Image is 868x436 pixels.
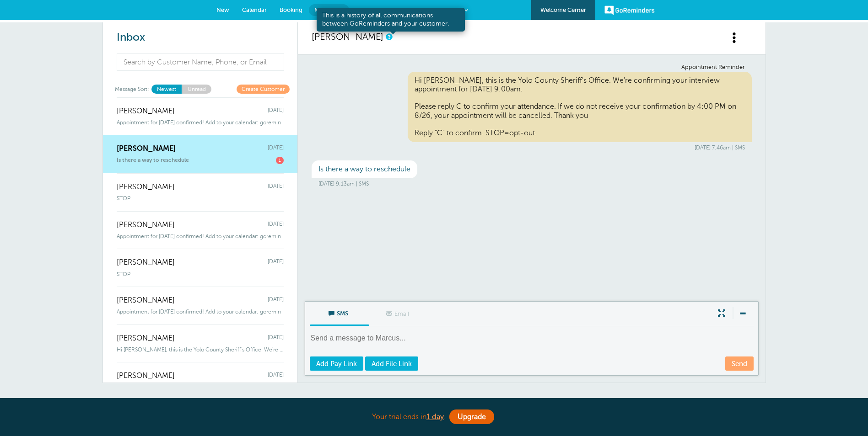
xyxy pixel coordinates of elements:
[103,362,297,400] a: [PERSON_NAME] [DATE] Hi [PERSON_NAME], this is the Yolo County Sheriff's Office. We're confirming...
[115,85,149,93] span: Message Sort:
[365,356,418,371] a: Add File Link
[268,258,284,267] span: [DATE]
[103,97,297,135] a: [PERSON_NAME] [DATE] Appointment for [DATE] confirmed! Add to your calendar: goremin
[268,221,284,229] span: [DATE]
[103,173,297,211] a: [PERSON_NAME] [DATE] STOP
[117,258,175,267] span: [PERSON_NAME]
[268,372,284,380] span: [DATE]
[151,85,182,93] a: Newest
[356,6,372,13] span: Blasts
[103,324,297,362] a: [PERSON_NAME] [DATE] Hi [PERSON_NAME], this is the Yolo County Sheriff's Office. We're confirming...
[117,346,284,353] span: Hi [PERSON_NAME], this is the Yolo County Sheriff's Office. We're confirming you
[117,195,130,202] span: STOP
[117,308,281,315] span: Appointment for [DATE] confirmed! Add to your calendar: goremin
[384,6,407,13] span: Settings
[117,53,285,71] input: Search by Customer Name, Phone, or Email
[379,397,426,407] strong: free month
[312,160,417,178] div: Is there a way to reschedule
[268,334,284,343] span: [DATE]
[117,233,281,239] span: Appointment for [DATE] confirmed! Add to your calendar: goremin
[103,135,297,173] a: [PERSON_NAME] [DATE] Is there a way to reschedule 1
[316,360,357,367] span: Add Pay Link
[280,6,302,13] span: Booking
[242,6,267,13] span: Calendar
[268,107,284,116] span: [DATE]
[426,413,444,421] a: 1 day
[420,6,436,13] span: Billing
[449,409,494,424] a: Upgrade
[216,6,229,13] span: New
[237,85,290,93] a: Create Customer
[117,271,130,277] span: STOP
[103,287,297,324] a: [PERSON_NAME] [DATE] Appointment for [DATE] confirmed! Add to your calendar: goremin
[117,334,175,343] span: [PERSON_NAME]
[317,8,465,32] div: This is a history of all communications between GoReminders and your customer.
[369,302,429,326] label: This customer does not have an email address.
[314,6,344,13] span: Messaging
[317,302,362,324] span: SMS
[725,356,754,371] a: Send
[268,144,284,153] span: [DATE]
[117,107,175,116] span: [PERSON_NAME]
[117,144,176,153] span: [PERSON_NAME]
[310,356,363,371] a: Add Pay Link
[372,360,412,367] span: Add File Link
[276,157,284,164] span: 1
[117,372,175,380] span: [PERSON_NAME]
[268,296,284,305] span: [DATE]
[103,211,297,249] a: [PERSON_NAME] [DATE] Appointment for [DATE] confirmed! Add to your calendar: goremin
[376,302,422,324] span: Email
[430,397,517,407] a: Refer someone to us!
[117,119,281,126] span: Appointment for [DATE] confirmed! Add to your calendar: goremin
[117,183,175,191] span: [PERSON_NAME]
[117,157,189,164] span: Is there a way to reschedule
[117,31,284,44] h2: Inbox
[117,296,175,305] span: [PERSON_NAME]
[268,183,284,191] span: [DATE]
[309,4,349,16] a: Messaging
[318,64,745,71] div: Appointment Reminder
[408,72,752,142] div: Hi [PERSON_NAME], this is the Yolo County Sheriff's Office. We're confirming your interview appoi...
[182,85,211,93] a: Unread
[449,6,463,13] span: More
[318,181,745,187] div: [DATE] 9:13am | SMS
[205,407,663,427] div: Your trial ends in .
[117,221,175,229] span: [PERSON_NAME]
[103,249,297,287] a: [PERSON_NAME] [DATE] STOP
[318,144,745,151] div: [DATE] 7:46am | SMS
[102,397,766,407] p: Want a ?
[312,32,383,42] a: [PERSON_NAME]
